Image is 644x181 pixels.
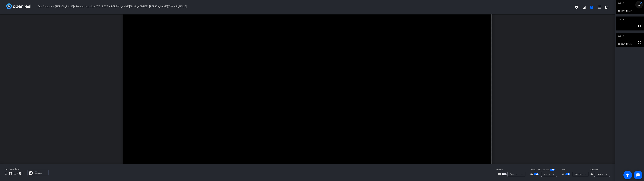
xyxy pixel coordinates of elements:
mat-icon: mic_none [562,172,565,176]
mat-icon: fullscreen [638,24,641,28]
span: Flip Camera [538,168,549,171]
mat-icon: logout [605,5,609,9]
div: Speaker [590,168,609,171]
div: Mic [559,168,590,171]
mat-icon: screen_share_outline [498,172,502,176]
mat-icon: volume_up [590,172,594,176]
div: Subject [616,33,644,39]
p: Everyone [34,173,47,175]
mat-icon: fullscreen_exit [637,3,641,7]
mat-icon: account_box [590,5,594,9]
span: Dtex Systems x [PERSON_NAME] - Remote Interview DTEX NEXT - [PERSON_NAME][EMAIL_ADDRESS][PERSON_N... [31,3,573,11]
button: signal_cellular_alt [580,3,588,11]
mat-icon: fullscreen [638,41,641,44]
span: 00:00:00 [5,170,23,177]
mat-icon: message [636,173,640,177]
mat-icon: videocam_outline [530,172,534,176]
span: Blackmagic Design (1edb:be55) [544,173,573,176]
img: white-gradient.svg [6,3,31,9]
img: Chat Icon [29,171,33,175]
mat-icon: accessibility [626,173,630,177]
span: Video [530,168,536,171]
div: Not Recording [5,167,23,171]
mat-icon: grid_on [597,5,601,9]
mat-icon: settings [575,5,579,9]
div: Director [616,16,644,22]
span: Default - AirPods [597,173,612,176]
span: Source [510,173,517,176]
p: Group [34,171,47,172]
div: Present [496,168,527,171]
span: RODECaster Duo Main Stereo (19f7:0050) [575,173,613,176]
